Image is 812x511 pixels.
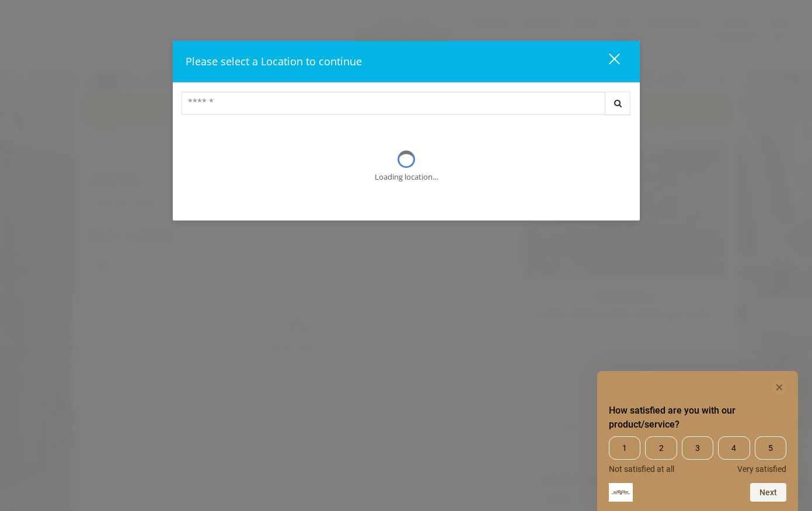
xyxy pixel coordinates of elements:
[772,380,786,394] button: Hide survey
[737,464,786,474] span: Very satisfied
[718,436,750,460] span: 4
[750,483,786,502] button: Next question
[595,52,619,70] div: close dialog
[182,92,605,115] input: Search Center
[609,436,640,460] span: 1
[375,171,438,183] div: Loading location...
[609,404,786,432] h2: How satisfied are you with our product/service? Select an option from 1 to 5, with 1 being Not sa...
[186,54,362,68] span: Please select a Location to continue
[755,436,786,460] span: 5
[609,464,674,474] span: Not satisfied at all
[587,50,627,73] button: close dialog
[609,436,786,474] div: How satisfied are you with our product/service? Select an option from 1 to 5, with 1 being Not sa...
[645,436,677,460] span: 2
[182,92,631,121] div: Center Select
[682,436,713,460] span: 3
[611,99,625,107] i: Search button
[609,380,786,502] div: How satisfied are you with our product/service? Select an option from 1 to 5, with 1 being Not sa...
